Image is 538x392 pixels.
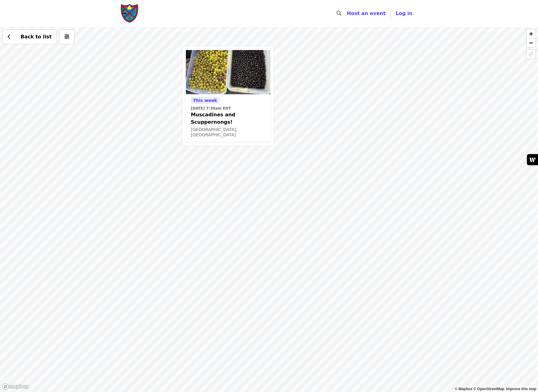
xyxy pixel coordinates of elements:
[59,29,75,44] button: More filters (0 selected)
[527,29,536,38] button: Zoom In
[21,34,52,40] span: Back to list
[347,10,386,16] a: Host an event
[345,6,350,21] input: Search
[527,38,536,47] button: Zoom Out
[336,10,341,16] i: search icon
[191,111,265,126] span: Muscadines and Scuppernongs!
[527,50,536,59] button: Location Not Available
[191,106,231,111] time: [DATE] 7:30am EDT
[186,50,270,141] a: See details for "Muscadines and Scuppernongs!"
[396,10,413,16] span: Log in
[391,7,417,20] button: Log in
[506,387,536,391] a: Map feedback
[455,387,473,391] a: Mapbox
[2,29,57,44] button: Back to list
[8,34,11,40] i: chevron-left icon
[64,34,69,40] i: sliders-h icon
[186,50,270,94] img: Muscadines and Scuppernongs! organized by Society of St. Andrew
[2,383,29,390] a: Mapbox logo
[473,387,504,391] a: OpenStreetMap
[193,98,217,103] span: This week
[191,127,265,138] div: [GEOGRAPHIC_DATA], [GEOGRAPHIC_DATA]
[121,4,139,23] img: Society of St. Andrew - Home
